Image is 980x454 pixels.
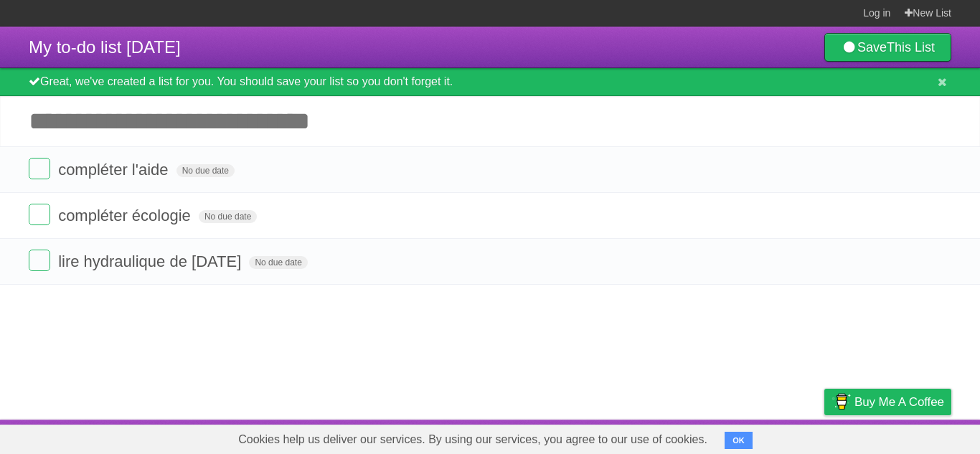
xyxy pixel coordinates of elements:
a: SaveThis List [824,33,951,62]
label: Done [29,158,50,179]
a: Terms [757,423,788,450]
a: Suggest a feature [861,423,951,450]
b: This List [887,40,935,55]
span: No due date [199,210,257,223]
span: lire hydraulique de [DATE] [58,252,245,270]
button: OK [725,432,753,449]
a: Buy me a coffee [824,389,951,415]
span: No due date [249,256,307,269]
label: Done [29,204,50,225]
a: Privacy [806,423,843,450]
img: Buy me a coffee [831,389,851,414]
span: compléter écologie [58,207,194,224]
label: Done [29,250,50,271]
span: My to-do list [DATE] [29,37,181,57]
span: compléter l'aide [58,161,171,179]
span: Buy me a coffee [854,389,944,415]
span: No due date [176,164,235,177]
a: Developers [681,423,739,450]
a: About [633,423,664,450]
span: Cookies help us deliver our services. By using our services, you agree to our use of cookies. [224,425,722,454]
